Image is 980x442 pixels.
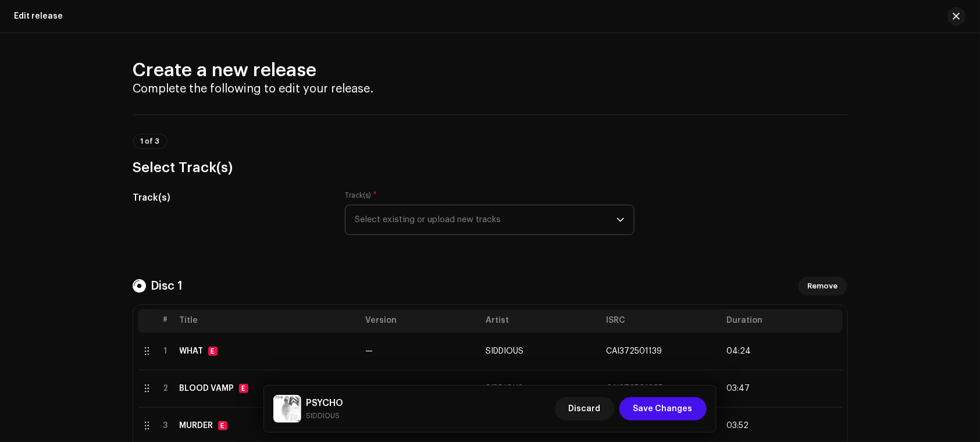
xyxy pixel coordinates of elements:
label: Track(s) [345,191,377,200]
h5: Track(s) [133,191,327,205]
h4: Complete the following to edit your release. [133,82,847,96]
th: ISRC [602,309,722,333]
th: Version [361,309,482,333]
img: 839747c5-252e-422e-acef-e6c29e900d32 [273,395,301,423]
button: Save Changes [619,397,707,420]
span: — [366,384,373,393]
div: E [208,347,218,356]
button: Discard [555,397,615,420]
span: Select existing or upload new tracks [355,205,616,234]
span: CAI372501139 [607,347,662,355]
span: 03:52 [727,421,749,430]
div: E [239,384,248,393]
span: 04:24 [727,347,751,356]
h5: PSYCHO [306,396,343,410]
div: BLOOD VAMP [180,384,234,393]
th: Title [175,309,361,333]
span: SIDDIOUS [486,347,524,355]
h2: Create a new release [133,59,847,82]
span: Discard [569,397,601,420]
th: Artist [482,309,602,333]
span: 03:47 [727,384,750,393]
div: WHAT [180,347,204,356]
span: CAI372501325 [607,384,664,393]
span: Remove [808,275,838,298]
button: Remove [799,277,847,295]
th: Duration [722,309,843,333]
span: SIDDIOUS [486,384,524,393]
span: Save Changes [633,397,693,420]
div: E [218,421,227,430]
h3: Select Track(s) [133,158,847,177]
small: PSYCHO [306,410,343,422]
span: — [366,347,373,355]
div: dropdown trigger [616,205,625,234]
div: MURDER [180,421,213,430]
